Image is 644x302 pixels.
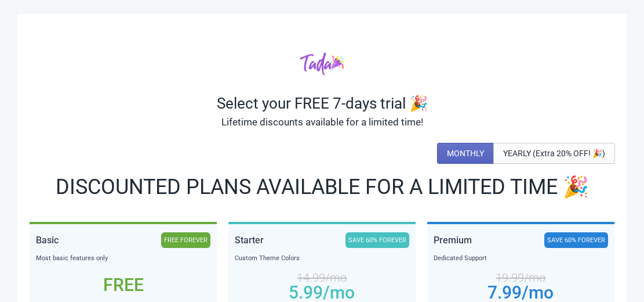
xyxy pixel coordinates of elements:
[36,281,210,290] div: Free
[434,253,608,264] div: Dedicated Support
[36,253,210,264] div: Most basic features only
[434,232,472,248] div: Premium
[161,232,210,248] div: FREE FOREVER
[503,149,605,158] span: YEARLY (Extra 20% OFF! 🎉)
[235,288,409,297] div: 5.99
[345,232,409,248] div: SAVE 60% FOREVER
[29,94,615,113] div: Select your FREE 7-days trial 🎉
[434,288,608,297] div: 7.99
[434,273,608,282] div: 19.99 /mo
[29,178,615,196] div: DISCOUNTED PLANS AVAILABLE FOR A LIMITED TIME 🎉
[36,232,59,248] div: Basic
[235,253,409,264] div: Custom Theme Colors
[437,143,494,164] button: MONTHLY
[235,273,409,282] div: 14.99 /mo
[29,113,615,131] div: Lifetime discounts available for a limited time!
[493,143,615,164] button: YEARLY (Extra 20% OFF! 🎉)
[235,232,264,248] div: Starter
[447,149,484,158] span: MONTHLY
[544,232,608,248] div: SAVE 60% FOREVER
[300,52,344,75] img: tadacolor.png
